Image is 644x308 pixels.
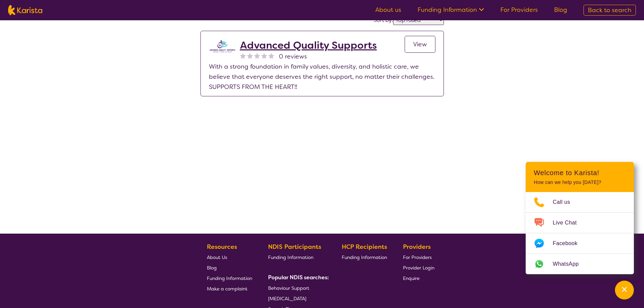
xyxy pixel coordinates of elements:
div: Channel Menu [526,162,634,274]
b: NDIS Participants [268,243,321,251]
a: Behaviour Support [268,283,326,293]
a: Advanced Quality Supports [240,39,377,51]
img: miu5x5fu0uakhnvmw9ax.jpg [209,39,236,53]
span: Call us [553,197,578,207]
a: Make a complaint [207,283,252,294]
p: With a strong foundation in family values, diversity, and holistic care, we believe that everyone... [209,62,435,92]
span: Live Chat [553,218,585,228]
span: Funding Information [268,254,313,260]
button: Channel Menu [615,281,634,300]
a: Back to search [583,5,636,16]
ul: Choose channel [526,192,634,274]
span: WhatsApp [553,259,587,269]
a: Enquire [403,273,434,283]
span: Funding Information [342,254,387,260]
img: nonereviewstar [240,53,246,58]
img: nonereviewstar [261,53,267,58]
span: Make a complaint [207,286,247,292]
a: Blog [207,262,252,273]
a: Funding Information [207,273,252,283]
img: Karista logo [8,5,42,15]
img: nonereviewstar [247,53,253,58]
a: About Us [207,252,252,262]
p: How can we help you [DATE]? [534,180,626,185]
a: For Providers [500,6,538,14]
span: About Us [207,254,227,260]
a: Web link opens in a new tab. [526,254,634,274]
span: 0 reviews [279,51,307,62]
a: View [405,36,435,53]
span: [MEDICAL_DATA] [268,295,306,302]
a: [MEDICAL_DATA] [268,293,326,304]
span: For Providers [403,254,432,260]
span: Funding Information [207,275,252,281]
span: Back to search [588,6,631,14]
b: HCP Recipients [342,243,387,251]
span: Behaviour Support [268,285,309,291]
a: For Providers [403,252,434,262]
img: nonereviewstar [254,53,260,58]
b: Popular NDIS searches: [268,274,329,281]
a: Funding Information [342,252,387,262]
a: About us [375,6,401,14]
b: Resources [207,243,237,251]
span: View [413,40,427,48]
span: Enquire [403,275,420,281]
b: Providers [403,243,431,251]
img: nonereviewstar [268,53,274,58]
a: Funding Information [268,252,326,262]
a: Blog [554,6,567,14]
span: Provider Login [403,265,434,271]
span: Blog [207,265,217,271]
h2: Welcome to Karista! [534,169,626,177]
a: Funding Information [418,6,484,14]
span: Facebook [553,238,586,248]
a: Provider Login [403,262,434,273]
